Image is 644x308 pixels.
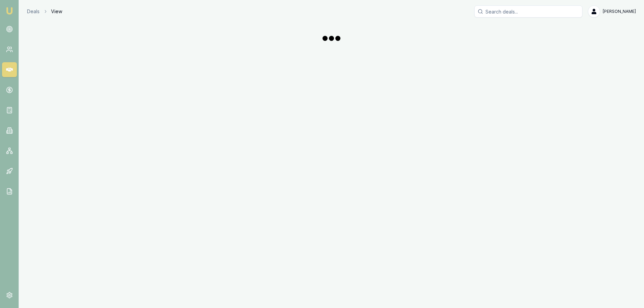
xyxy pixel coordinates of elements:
[27,8,62,15] nav: breadcrumb
[474,5,582,18] input: Search deals
[5,7,14,15] img: emu-icon-u.png
[51,8,62,15] span: View
[27,8,40,15] a: Deals
[603,9,636,14] span: [PERSON_NAME]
